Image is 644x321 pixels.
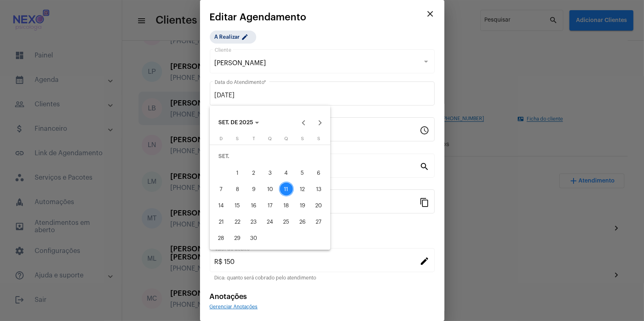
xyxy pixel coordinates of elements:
[268,136,272,141] span: Q
[295,181,311,197] button: 12 de setembro de 2025
[262,165,278,181] button: 3 de setembro de 2025
[312,198,326,213] div: 20
[246,214,261,229] div: 23
[229,181,246,197] button: 8 de setembro de 2025
[295,182,310,196] div: 12
[312,165,326,180] div: 6
[230,214,245,229] div: 22
[284,136,288,141] span: Q
[230,198,245,213] div: 15
[253,136,255,141] span: T
[229,230,246,246] button: 29 de setembro de 2025
[246,165,261,180] div: 2
[213,213,229,230] button: 21 de setembro de 2025
[213,230,229,246] button: 28 de setembro de 2025
[263,182,277,196] div: 10
[246,231,261,245] div: 30
[212,114,266,131] button: Choose month and year
[214,231,229,245] div: 28
[295,213,311,230] button: 26 de setembro de 2025
[246,182,261,196] div: 9
[229,165,246,181] button: 1 de setembro de 2025
[295,214,310,229] div: 26
[246,197,262,213] button: 16 de setembro de 2025
[278,165,295,181] button: 4 de setembro de 2025
[317,136,320,141] span: S
[230,182,245,196] div: 8
[278,197,295,213] button: 18 de setembro de 2025
[229,197,246,213] button: 15 de setembro de 2025
[311,165,327,181] button: 6 de setembro de 2025
[213,148,327,165] td: SET.
[295,165,311,181] button: 5 de setembro de 2025
[295,197,311,213] button: 19 de setembro de 2025
[263,198,277,213] div: 17
[214,182,229,196] div: 7
[230,165,245,180] div: 1
[220,136,223,141] span: D
[279,214,294,229] div: 25
[279,165,294,180] div: 4
[311,213,327,230] button: 27 de setembro de 2025
[279,182,294,196] div: 11
[262,197,278,213] button: 17 de setembro de 2025
[246,181,262,197] button: 9 de setembro de 2025
[279,198,294,213] div: 18
[213,197,229,213] button: 14 de setembro de 2025
[262,213,278,230] button: 24 de setembro de 2025
[295,165,310,180] div: 5
[246,165,262,181] button: 2 de setembro de 2025
[312,182,326,196] div: 13
[301,136,304,141] span: S
[262,181,278,197] button: 10 de setembro de 2025
[295,114,312,131] button: Previous month
[263,165,277,180] div: 3
[230,231,245,245] div: 29
[246,213,262,230] button: 23 de setembro de 2025
[246,230,262,246] button: 30 de setembro de 2025
[236,136,239,141] span: S
[311,181,327,197] button: 13 de setembro de 2025
[278,213,295,230] button: 25 de setembro de 2025
[295,198,310,213] div: 19
[214,214,229,229] div: 21
[218,120,253,126] span: SET. DE 2025
[263,214,277,229] div: 24
[229,213,246,230] button: 22 de setembro de 2025
[312,214,326,229] div: 27
[311,197,327,213] button: 20 de setembro de 2025
[312,114,328,131] button: Next month
[214,198,229,213] div: 14
[213,181,229,197] button: 7 de setembro de 2025
[278,181,295,197] button: 11 de setembro de 2025
[246,198,261,213] div: 16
